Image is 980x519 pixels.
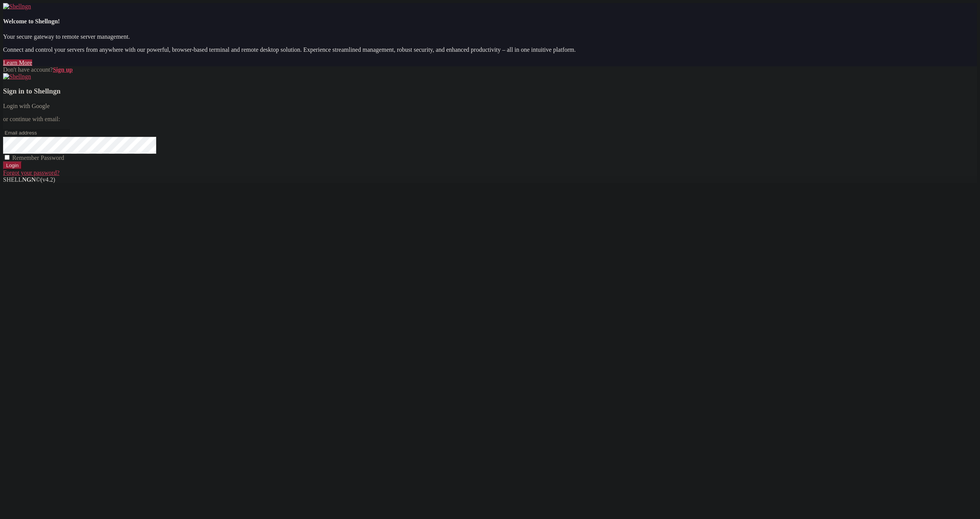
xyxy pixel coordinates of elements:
[3,176,55,183] span: SHELL ©
[41,176,56,183] span: 4.2.0
[3,161,22,169] input: Login
[5,155,10,160] input: Remember Password
[12,154,64,161] span: Remember Password
[53,66,73,73] a: Sign up
[3,66,977,73] div: Don't have account?
[3,169,59,176] a: Forgot your password?
[3,18,977,25] h4: Welcome to Shellngn!
[3,73,31,80] img: Shellngn
[22,176,36,183] b: NGN
[3,33,977,40] p: Your secure gateway to remote server management.
[3,87,977,95] h3: Sign in to Shellngn
[3,3,31,10] img: Shellngn
[3,46,977,53] p: Connect and control your servers from anywhere with our powerful, browser-based terminal and remo...
[3,59,32,66] a: Learn More
[3,129,71,137] input: Email address
[3,116,977,123] p: or continue with email:
[3,103,50,109] a: Login with Google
